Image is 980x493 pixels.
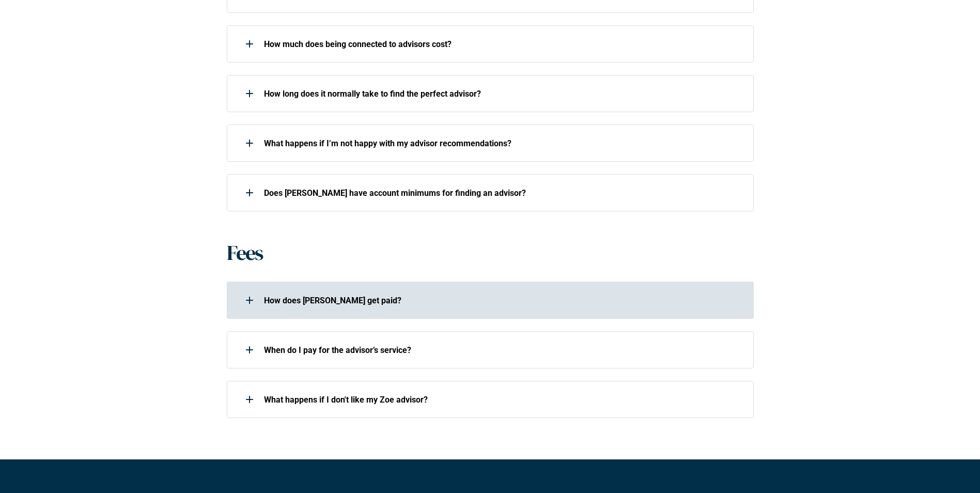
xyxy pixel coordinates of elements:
p: How long does it normally take to find the perfect advisor? [264,89,740,99]
p: Does [PERSON_NAME] have account minimums for finding an advisor? [264,188,740,198]
h1: Fees [227,240,262,265]
p: What happens if I’m not happy with my advisor recommendations? [264,138,740,148]
p: How does [PERSON_NAME] get paid? [264,296,740,305]
p: What happens if I don't like my Zoe advisor? [264,395,740,405]
p: When do I pay for the advisor’s service? [264,345,740,355]
p: How much does being connected to advisors cost? [264,39,740,49]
